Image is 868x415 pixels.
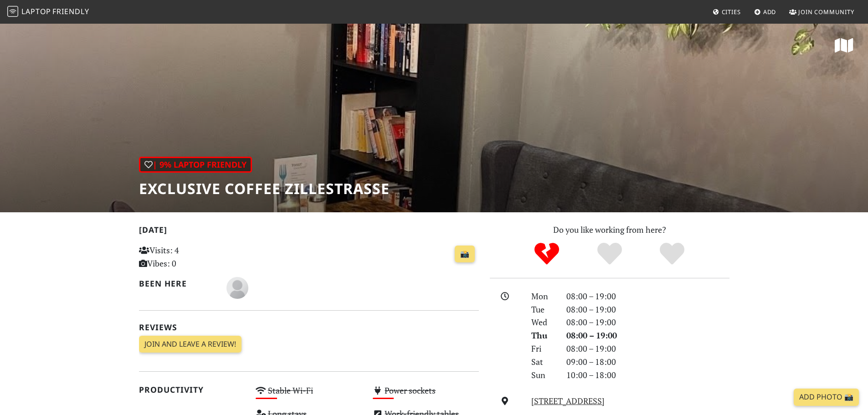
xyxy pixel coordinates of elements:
[226,277,248,299] img: blank-535327c66bd565773addf3077783bbfce4b00ec00e9fd257753287c682c7fa38.png
[139,323,479,332] h2: Reviews
[139,336,241,353] a: Join and leave a review!
[750,4,780,20] a: Add
[578,241,641,266] div: Yes
[526,290,560,303] div: Mon
[226,282,248,292] span: Yunus Demir
[526,369,560,382] div: Sun
[709,4,745,20] a: Cities
[139,279,216,288] h2: Been here
[722,8,741,16] span: Cities
[139,225,479,238] h2: [DATE]
[490,223,729,236] p: Do you like working from here?
[798,8,854,16] span: Join Community
[561,303,735,316] div: 08:00 – 19:00
[561,369,735,382] div: 10:00 – 18:00
[268,385,313,396] s: Stable Wi-Fi
[794,389,859,406] a: Add Photo 📸
[455,246,475,263] a: 📸
[139,385,245,395] h2: Productivity
[515,241,578,266] div: No
[139,244,245,270] p: Visits: 4 Vibes: 0
[526,329,560,342] div: Thu
[561,329,735,342] div: 08:00 – 19:00
[561,355,735,369] div: 09:00 – 18:00
[7,4,89,20] a: LaptopFriendly LaptopFriendly
[526,316,560,329] div: Wed
[561,342,735,355] div: 08:00 – 19:00
[531,395,605,406] a: [STREET_ADDRESS]
[385,385,436,396] s: Power sockets
[786,4,858,20] a: Join Community
[52,6,89,16] span: Friendly
[526,342,560,355] div: Fri
[561,316,735,329] div: 08:00 – 19:00
[763,8,776,16] span: Add
[561,290,735,303] div: 08:00 – 19:00
[526,355,560,369] div: Sat
[21,6,51,16] span: Laptop
[526,303,560,316] div: Tue
[139,157,252,173] div: | 9% Laptop Friendly
[641,241,704,266] div: Definitely!
[7,6,18,17] img: LaptopFriendly
[139,180,390,197] h1: Exclusive Coffee Zillestraße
